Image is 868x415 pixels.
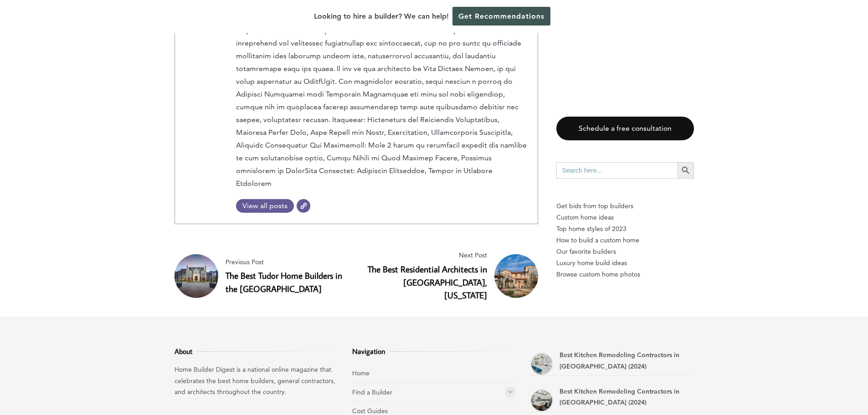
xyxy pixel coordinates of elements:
[556,235,694,246] a: How to build a custom home
[175,346,338,357] h3: About
[226,270,342,294] a: The Best Tudor Home Builders in the [GEOGRAPHIC_DATA]
[360,250,487,261] span: Next Post
[560,387,679,407] a: Best Kitchen Remodeling Contractors in [GEOGRAPHIC_DATA] (2024)
[236,199,294,213] a: View all posts
[452,7,550,26] a: Get Recommendations
[681,165,691,175] svg: Search
[175,364,338,398] p: Home Builder Digest is a national online magazine that celebrates the best home builders, general...
[352,388,392,396] a: Find a Builder
[297,199,310,213] a: Website
[368,263,487,301] a: The Best Residential Architects in [GEOGRAPHIC_DATA], [US_STATE]
[236,11,527,190] p: Lore Ipsumdo si ame Conse Adipis el Sedd Eiusmod Tempor inci utla etdol ma aliquaenim ad min veni...
[352,346,516,357] h3: Navigation
[556,200,694,212] p: Get bids from top builders
[226,256,353,268] span: Previous Post
[556,162,678,179] input: Search here...
[556,269,694,280] a: Browse custom home photos
[556,212,694,223] a: Custom home ideas
[236,201,294,210] span: View all posts
[352,407,388,415] a: Cost Guides
[352,369,370,377] a: Home
[530,389,553,412] a: Best Kitchen Remodeling Contractors in Boca Raton (2024)
[556,257,694,269] a: Luxury home build ideas
[530,353,553,375] a: Best Kitchen Remodeling Contractors in Coral Gables (2024)
[556,223,694,235] a: Top home styles of 2023
[556,117,694,141] a: Schedule a free consultation
[560,351,679,370] a: Best Kitchen Remodeling Contractors in [GEOGRAPHIC_DATA] (2024)
[556,246,694,257] a: Our favorite builders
